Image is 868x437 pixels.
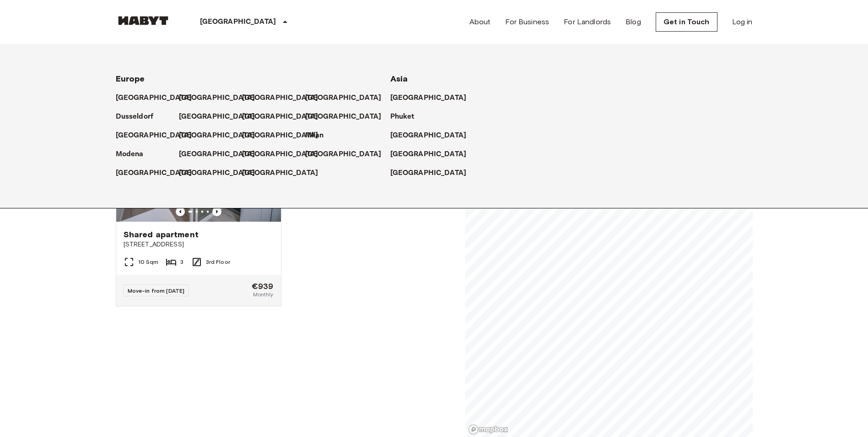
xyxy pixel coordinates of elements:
a: [GEOGRAPHIC_DATA] [179,93,264,104]
a: Mapbox logo [468,424,508,435]
p: [GEOGRAPHIC_DATA] [305,111,382,122]
a: For Business [505,16,549,27]
p: [GEOGRAPHIC_DATA] [179,149,255,160]
a: [GEOGRAPHIC_DATA] [242,93,328,104]
a: [GEOGRAPHIC_DATA] [390,93,476,104]
p: [GEOGRAPHIC_DATA] [390,168,467,179]
p: [GEOGRAPHIC_DATA] [116,93,192,104]
span: Shared apartment [124,229,199,240]
span: 3 [180,258,183,266]
p: [GEOGRAPHIC_DATA] [242,168,318,179]
a: [GEOGRAPHIC_DATA] [116,130,201,141]
a: [GEOGRAPHIC_DATA] [390,149,476,160]
span: Europe [116,74,145,84]
a: Phuket [390,111,424,122]
a: [GEOGRAPHIC_DATA] [305,93,391,104]
a: [GEOGRAPHIC_DATA] [242,149,328,160]
p: Milan [305,130,324,141]
a: For Landlords [564,16,611,27]
p: [GEOGRAPHIC_DATA] [200,16,276,27]
a: [GEOGRAPHIC_DATA] [179,168,264,179]
a: [GEOGRAPHIC_DATA] [179,130,264,141]
p: [GEOGRAPHIC_DATA] [179,111,255,122]
span: €939 [252,282,274,290]
p: [GEOGRAPHIC_DATA] [390,130,467,141]
p: Dusseldorf [116,111,154,122]
p: [GEOGRAPHIC_DATA] [390,149,467,160]
p: [GEOGRAPHIC_DATA] [179,130,255,141]
img: Habyt [116,16,171,25]
span: [STREET_ADDRESS] [124,240,274,249]
span: Asia [390,74,408,84]
p: [GEOGRAPHIC_DATA] [116,130,192,141]
p: [GEOGRAPHIC_DATA] [242,130,318,141]
a: [GEOGRAPHIC_DATA] [242,168,328,179]
p: Modena [116,149,144,160]
a: [GEOGRAPHIC_DATA] [116,168,201,179]
a: Log in [732,16,753,27]
a: Modena [116,149,153,160]
span: Move-in from [DATE] [128,287,185,294]
a: [GEOGRAPHIC_DATA] [179,149,264,160]
a: Milan [305,130,333,141]
p: [GEOGRAPHIC_DATA] [242,149,318,160]
button: Previous image [212,207,221,216]
a: Marketing picture of unit NL-10-007-01MPrevious imagePrevious imageShared apartment[STREET_ADDRES... [116,111,281,306]
p: [GEOGRAPHIC_DATA] [305,149,382,160]
a: [GEOGRAPHIC_DATA] [305,111,391,122]
span: 10 Sqm [138,258,159,266]
a: [GEOGRAPHIC_DATA] [390,130,476,141]
a: [GEOGRAPHIC_DATA] [116,93,201,104]
a: [GEOGRAPHIC_DATA] [242,111,328,122]
p: [GEOGRAPHIC_DATA] [390,93,467,104]
p: [GEOGRAPHIC_DATA] [179,168,255,179]
a: Blog [625,16,641,27]
a: Get in Touch [656,12,717,32]
p: [GEOGRAPHIC_DATA] [179,93,255,104]
a: [GEOGRAPHIC_DATA] [179,111,264,122]
p: [GEOGRAPHIC_DATA] [116,168,192,179]
p: [GEOGRAPHIC_DATA] [242,93,318,104]
a: [GEOGRAPHIC_DATA] [390,168,476,179]
span: 3rd Floor [206,258,230,266]
a: Dusseldorf [116,111,163,122]
a: [GEOGRAPHIC_DATA] [242,130,328,141]
a: [GEOGRAPHIC_DATA] [305,149,391,160]
a: About [469,16,491,27]
p: [GEOGRAPHIC_DATA] [242,111,318,122]
button: Previous image [176,207,185,216]
span: Monthly [253,290,273,299]
p: [GEOGRAPHIC_DATA] [305,93,382,104]
p: Phuket [390,111,415,122]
